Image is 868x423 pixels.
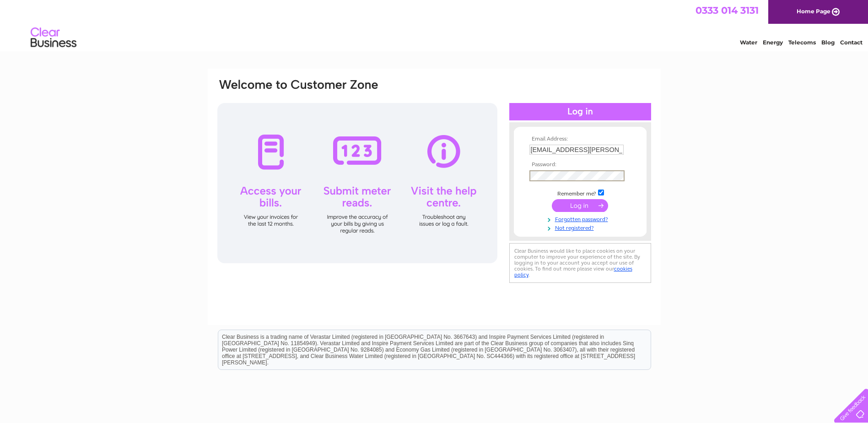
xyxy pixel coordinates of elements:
input: Submit [552,199,608,212]
th: Email Address: [527,136,633,142]
td: Remember me? [527,188,633,197]
a: Water [740,39,757,46]
div: Clear Business would like to place cookies on your computer to improve your experience of the sit... [509,243,651,283]
a: Energy [763,39,783,46]
a: 0333 014 3131 [695,5,759,16]
div: Clear Business is a trading name of Verastar Limited (registered in [GEOGRAPHIC_DATA] No. 3667643... [218,5,651,44]
a: Forgotten password? [529,214,633,223]
img: logo.png [30,24,77,52]
a: Blog [821,39,835,46]
th: Password: [527,162,633,168]
a: Telecoms [788,39,816,46]
a: cookies policy [514,266,632,278]
a: Contact [840,39,863,46]
a: Not registered? [529,223,633,232]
